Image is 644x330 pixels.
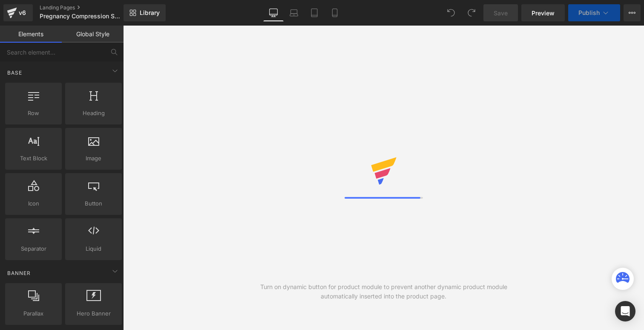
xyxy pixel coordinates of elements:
span: Text Block [8,154,59,163]
span: Liquid [68,244,119,253]
span: Icon [8,199,59,208]
a: Preview [521,4,565,21]
span: Image [68,154,119,163]
button: Undo [443,4,460,21]
a: New Library [124,4,166,21]
div: Turn on dynamic button for product module to prevent another dynamic product module automatically... [253,282,514,301]
span: Parallax [8,309,59,318]
a: Mobile [325,4,345,21]
span: Preview [532,9,555,17]
div: Open Intercom Messenger [615,301,635,321]
a: v6 [3,4,33,21]
span: Heading [68,109,119,118]
span: Row [8,109,59,118]
div: v6 [17,7,28,18]
button: Redo [463,4,480,21]
button: More [624,4,641,21]
span: Button [68,199,119,208]
span: Hero Banner [68,309,119,318]
a: Global Style [62,26,124,43]
span: Library [140,9,160,17]
span: Banner [6,269,32,277]
span: Save [494,9,508,17]
span: Publish [578,9,600,16]
a: Laptop [284,4,304,21]
span: Base [6,69,23,77]
a: Landing Pages [40,4,138,11]
button: Publish [568,4,620,21]
span: Pregnancy Compression Socks [40,13,121,20]
a: Tablet [304,4,325,21]
a: Desktop [263,4,284,21]
span: Separator [8,244,59,253]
